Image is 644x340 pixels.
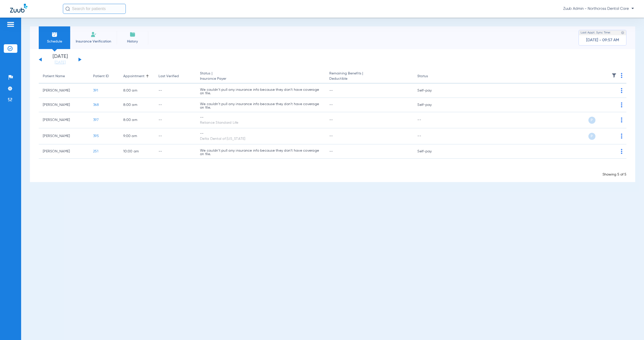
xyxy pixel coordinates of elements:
div: Reliance Standard Life [200,120,321,125]
td: -- [154,112,196,128]
td: -- [154,144,196,159]
img: group-dot-blue.svg [621,134,622,139]
td: 9:00 AM [119,128,154,144]
span: Last Appt. Sync Time: [581,30,611,35]
div: Patient ID [93,74,115,79]
td: Self-pay [413,83,447,98]
img: Search Icon [65,7,70,11]
span: P [588,133,595,140]
span: -- [329,134,333,138]
td: -- [413,112,447,128]
span: P [588,117,595,124]
p: We couldn’t pull any insurance info because they don’t have coverage on file. [200,88,321,95]
div: Appointment [123,74,144,79]
div: Last Verified [158,74,192,79]
div: Delta Dental of [US_STATE] [200,136,321,142]
span: -- [329,150,333,153]
span: 391 [93,89,98,92]
div: -- [200,131,321,136]
p: We couldn’t pull any insurance info because they don’t have coverage on file. [200,102,321,109]
img: filter.svg [612,73,617,78]
div: Appointment [123,74,150,79]
p: We couldn’t pull any insurance info because they don’t have coverage on file. [200,149,321,156]
img: group-dot-blue.svg [621,117,622,122]
span: Insurance Payer [200,76,321,81]
td: Self-pay [413,144,447,159]
td: 8:00 AM [119,112,154,128]
td: [PERSON_NAME] [39,98,89,112]
span: -- [329,89,333,92]
span: Schedule [43,39,66,44]
img: Zuub Logo [10,4,27,13]
div: Patient ID [93,74,109,79]
img: Manual Insurance Verification [91,31,97,37]
input: Search for patients [63,4,126,14]
div: Patient Name [43,74,65,79]
span: Insurance Verification [74,39,113,44]
img: group-dot-blue.svg [621,73,622,78]
th: Status [413,69,447,83]
span: History [120,39,144,44]
th: Remaining Benefits | [325,69,413,83]
td: Self-pay [413,98,447,112]
li: [DATE] [45,54,75,65]
td: [PERSON_NAME] [39,128,89,144]
td: 8:00 AM [119,83,154,98]
span: Zuub Admin - Northcross Dental Care [563,6,634,11]
td: -- [413,128,447,144]
td: -- [154,128,196,144]
td: 8:00 AM [119,98,154,112]
div: Patient Name [43,74,85,79]
span: -- [329,103,333,107]
td: -- [154,83,196,98]
img: last sync help info [621,31,624,34]
td: [PERSON_NAME] [39,83,89,98]
img: group-dot-blue.svg [621,102,622,107]
th: Status | [196,69,325,83]
span: Showing 5 of 5 [602,173,626,176]
div: -- [200,115,321,120]
td: -- [154,98,196,112]
td: [PERSON_NAME] [39,144,89,159]
td: [PERSON_NAME] [39,112,89,128]
img: group-dot-blue.svg [621,149,622,154]
span: 368 [93,103,99,107]
span: [DATE] - 09:57 AM [586,38,619,43]
a: [DATE] [45,60,75,65]
img: group-dot-blue.svg [621,88,622,93]
img: History [130,31,136,37]
img: Schedule [52,31,58,37]
span: 397 [93,118,99,122]
img: hamburger-icon [7,21,15,27]
span: 251 [93,150,98,153]
span: 395 [93,134,99,138]
td: 10:00 AM [119,144,154,159]
span: Deductible [329,76,409,81]
span: -- [329,118,333,122]
div: Last Verified [158,74,179,79]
